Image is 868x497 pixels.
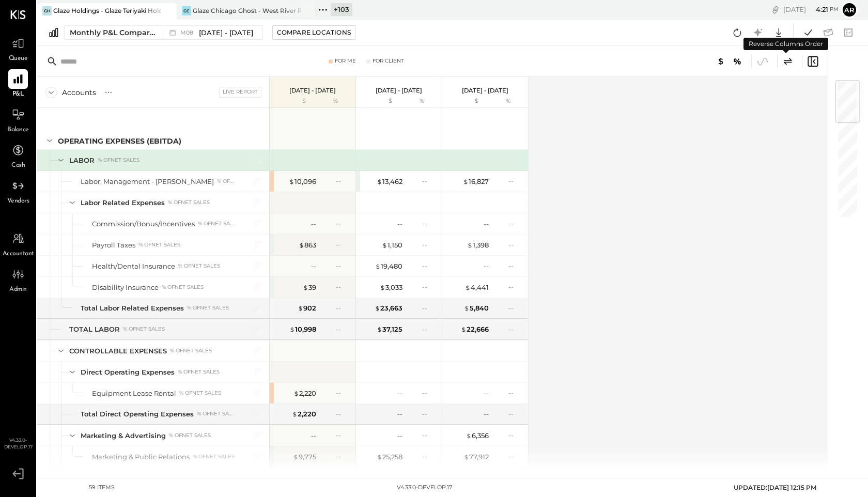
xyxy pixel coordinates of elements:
[298,304,303,312] span: $
[447,97,489,105] div: $
[289,177,295,185] span: $
[491,97,525,105] div: %
[375,304,380,312] span: $
[199,28,253,38] span: [DATE] - [DATE]
[69,324,120,334] div: TOTAL LABOR
[98,157,139,164] div: % of NET SALES
[461,324,489,334] div: 22,666
[272,25,355,40] button: Compare Locations
[217,178,235,185] div: % of NET SALES
[12,90,24,99] span: P&L
[422,304,436,313] div: --
[81,303,184,313] div: Total Labor Related Expenses
[69,156,95,165] div: LABOR
[180,30,196,36] span: M08
[11,161,25,170] span: Cash
[123,325,165,333] div: % of NET SALES
[198,220,235,227] div: % of NET SALES
[465,283,471,291] span: $
[293,389,299,397] span: $
[1,265,36,294] a: Admin
[299,241,304,249] span: $
[376,87,422,94] p: [DATE] - [DATE]
[92,452,190,462] div: Marketing & Public Relations
[319,97,352,105] div: %
[289,87,336,94] p: [DATE] - [DATE]
[336,325,349,334] div: --
[179,390,221,397] div: % of NET SALES
[397,409,402,419] div: --
[1,105,36,135] a: Balance
[382,240,402,250] div: 1,150
[382,241,388,249] span: $
[81,431,166,441] div: Marketing & Advertising
[484,261,489,271] div: --
[508,452,522,461] div: --
[64,25,263,40] button: Monthly P&L Comparison M08[DATE] - [DATE]
[7,197,29,206] span: Vendors
[92,261,175,271] div: Health/Dental Insurance
[422,410,436,418] div: --
[9,54,28,64] span: Queue
[377,452,402,462] div: 25,258
[58,136,181,146] div: OPERATING EXPENSES (EBITDA)
[405,97,439,105] div: %
[466,431,489,441] div: 6,356
[467,240,489,250] div: 1,398
[783,5,839,14] div: [DATE]
[361,97,402,105] div: $
[380,283,402,292] div: 3,033
[81,409,194,419] div: Total Direct Operating Expenses
[336,410,349,418] div: --
[331,3,352,16] div: + 103
[1,141,36,170] a: Cash
[336,177,349,185] div: --
[743,38,828,50] div: Reverse Columns Order
[734,484,816,491] span: UPDATED: [DATE] 12:15 PM
[380,283,385,291] span: $
[1,229,36,259] a: Accountant
[289,177,316,187] div: 10,096
[463,177,489,187] div: 16,827
[422,325,436,334] div: --
[397,431,402,441] div: --
[178,368,220,376] div: % of NET SALES
[508,240,522,249] div: --
[484,409,489,419] div: --
[397,219,402,229] div: --
[299,240,316,250] div: 863
[377,453,382,461] span: $
[1,34,36,64] a: Queue
[289,324,316,334] div: 10,998
[461,325,467,333] span: $
[508,410,522,418] div: --
[311,261,316,271] div: --
[422,389,436,397] div: --
[462,87,508,94] p: [DATE] - [DATE]
[508,261,522,270] div: --
[277,28,351,37] div: Compare Locations
[508,389,522,397] div: --
[463,453,469,461] span: $
[7,126,29,135] span: Balance
[81,367,175,377] div: Direct Operating Expenses
[375,262,381,270] span: $
[138,241,180,248] div: % of NET SALES
[397,484,452,492] div: v 4.33.0-develop.17
[484,219,489,229] div: --
[377,177,402,187] div: 13,462
[162,284,204,291] div: % of NET SALES
[292,410,298,418] span: $
[293,389,316,398] div: 2,220
[508,219,522,228] div: --
[336,219,349,228] div: --
[303,283,316,292] div: 39
[293,453,299,461] span: $
[311,431,316,441] div: --
[298,303,316,313] div: 902
[465,283,489,292] div: 4,441
[1,176,36,206] a: Vendors
[69,346,167,356] div: CONTROLLABLE EXPENSES
[62,87,96,98] div: Accounts
[484,389,489,398] div: --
